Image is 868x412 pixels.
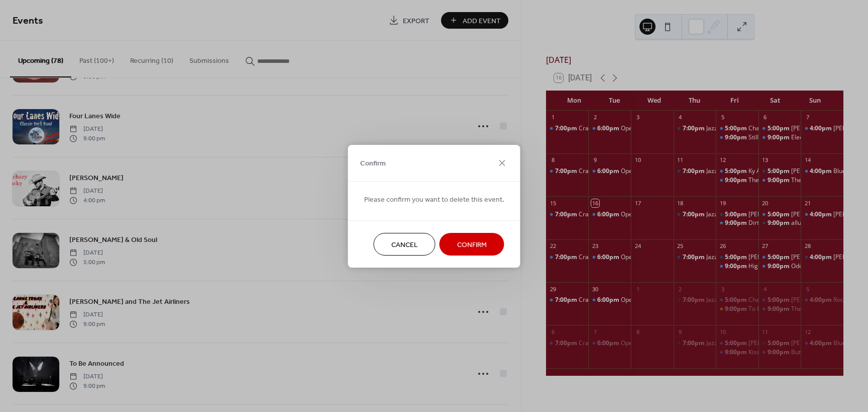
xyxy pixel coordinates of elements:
[391,239,418,250] span: Cancel
[440,233,504,256] button: Confirm
[457,239,487,250] span: Confirm
[364,194,504,205] span: Please confirm you want to delete this event.
[374,233,436,256] button: Cancel
[360,158,386,169] span: Confirm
